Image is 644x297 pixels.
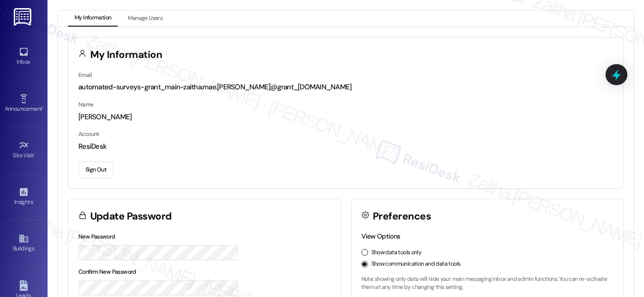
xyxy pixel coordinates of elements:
[34,151,36,157] span: •
[5,137,43,163] a: Site Visit •
[5,230,43,256] a: Buildings
[361,275,614,292] p: Note: showing only data will hide your main messaging inbox and admin functions. You can re-activ...
[371,260,461,268] label: Show communication and data tools
[78,233,115,240] label: New Password
[78,142,613,152] div: ResiDesk
[78,101,94,108] label: Name
[78,130,99,138] label: Account
[5,44,43,69] a: Inbox
[78,112,613,122] div: [PERSON_NAME]
[5,184,43,210] a: Insights •
[42,104,44,111] span: •
[121,10,169,27] button: Manage Users
[33,197,34,204] span: •
[78,268,136,276] label: Confirm New Password
[373,211,431,221] h3: Preferences
[78,162,114,178] button: Sign Out
[371,249,422,257] label: Show data tools only
[90,50,162,60] h3: My Information
[78,82,613,92] div: automated-surveys-grant_main-zaitha.mae.[PERSON_NAME]@grant_[DOMAIN_NAME]
[78,71,92,79] label: Email
[90,211,172,221] h3: Update Password
[361,232,400,240] label: View Options
[68,10,118,27] button: My Information
[14,8,33,26] img: ResiDesk Logo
